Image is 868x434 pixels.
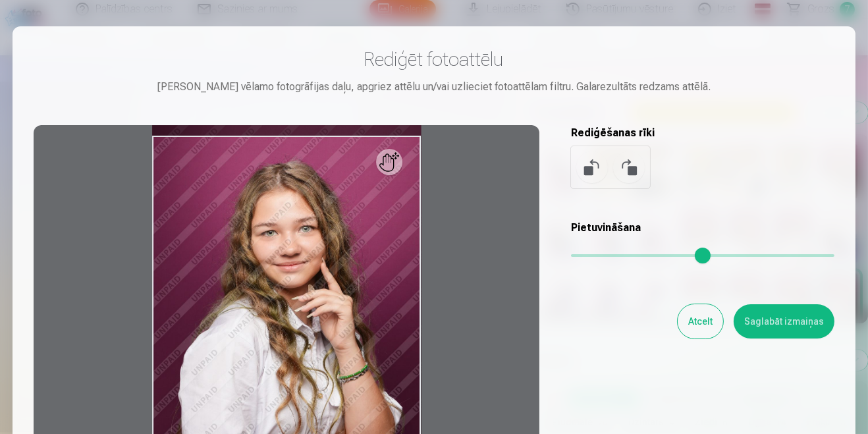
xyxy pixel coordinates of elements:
h5: Pietuvināšana [571,220,834,236]
h3: Rediģēt fotoattēlu [34,47,834,71]
button: Atcelt [678,304,723,339]
button: Saglabāt izmaiņas [734,304,834,339]
h5: Rediģēšanas rīki [571,125,834,141]
div: [PERSON_NAME] vēlamo fotogrāfijas daļu, apgriez attēlu un/vai uzlieciet fotoattēlam filtru. Galar... [34,79,834,95]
